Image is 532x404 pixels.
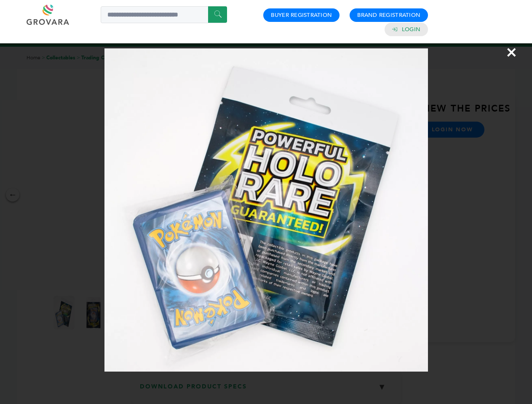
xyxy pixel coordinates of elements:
[271,11,332,19] a: Buyer Registration
[402,26,420,33] a: Login
[506,40,517,64] span: ×
[357,11,420,19] a: Brand Registration
[104,48,428,372] img: Image Preview
[101,6,227,23] input: Search a product or brand...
